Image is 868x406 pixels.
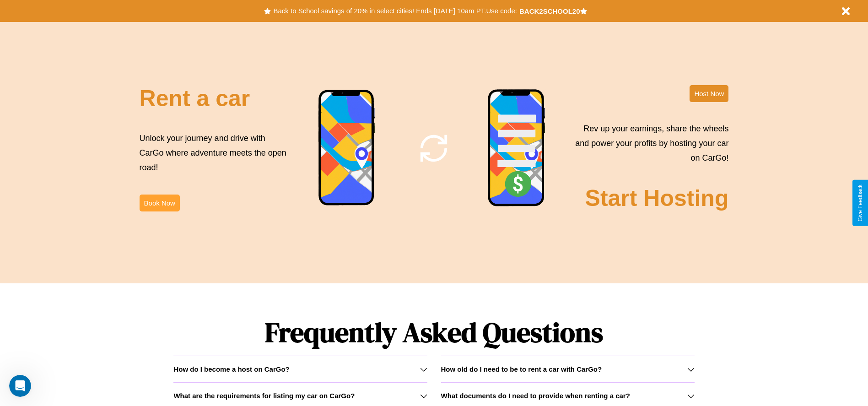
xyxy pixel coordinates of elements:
[441,392,630,400] h3: What documents do I need to provide when renting a car?
[140,195,180,211] button: Book Now
[441,365,602,373] h3: How old do I need to be to rent a car with CarGo?
[570,121,728,166] p: Rev up your earnings, share the wheels and power your profits by hosting your car on CarGo!
[271,5,519,17] button: Back to School savings of 20% in select cities! Ends [DATE] 10am PT.Use code:
[9,375,31,397] iframe: Intercom live chat
[173,309,694,356] h1: Frequently Asked Questions
[140,85,250,112] h2: Rent a car
[487,89,546,208] img: phone
[173,365,289,373] h3: How do I become a host on CarGo?
[140,131,290,175] p: Unlock your journey and drive with CarGo where adventure meets the open road!
[519,7,580,15] b: BACK2SCHOOL20
[585,185,729,211] h2: Start Hosting
[690,85,728,102] button: Host Now
[318,89,376,207] img: phone
[173,392,355,400] h3: What are the requirements for listing my car on CarGo?
[857,184,863,222] div: Give Feedback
